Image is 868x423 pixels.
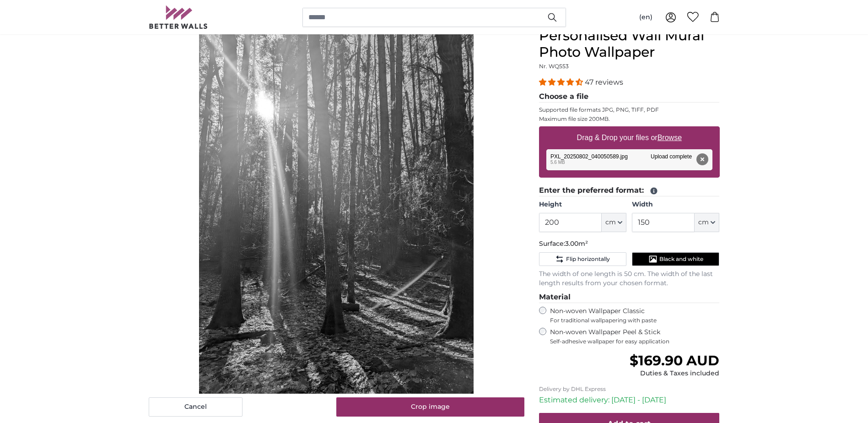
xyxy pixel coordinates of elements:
[550,328,720,345] label: Non-woven Wallpaper Peel & Stick
[658,134,682,141] u: Browse
[539,385,720,393] p: Delivery by DHL Express
[630,352,719,369] span: $169.90 AUD
[539,252,626,266] button: Flip horizontally
[632,9,660,26] button: (en)
[539,27,720,60] h1: Personalised Wall Mural Photo Wallpaper
[630,369,719,378] div: Duties & Taxes included
[585,78,623,87] span: 47 reviews
[539,115,720,123] p: Maximum file size 200MB.
[539,270,720,288] p: The width of one length is 50 cm. The width of the last length results from your chosen format.
[539,200,626,209] label: Height
[573,129,685,147] label: Drag & Drop your files or
[566,255,610,263] span: Flip horizontally
[565,239,588,248] span: 3.00m²
[695,213,719,232] button: cm
[550,317,720,324] span: For traditional wallpapering with paste
[539,239,720,249] p: Surface:
[539,292,720,303] legend: Material
[605,218,616,227] span: cm
[550,307,720,324] label: Non-woven Wallpaper Classic
[632,200,719,209] label: Width
[149,397,243,417] button: Cancel
[539,63,569,70] span: Nr. WQ553
[698,218,709,227] span: cm
[539,395,720,406] p: Estimated delivery: [DATE] - [DATE]
[539,185,720,196] legend: Enter the preferred format:
[659,255,703,263] span: Black and white
[550,338,720,345] span: Self-adhesive wallpaper for easy application
[539,106,720,114] p: Supported file formats JPG, PNG, TIFF, PDF
[539,78,585,87] span: 4.38 stars
[336,397,524,417] button: Crop image
[602,213,626,232] button: cm
[149,5,208,29] img: Betterwalls
[539,91,720,103] legend: Choose a file
[632,252,719,266] button: Black and white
